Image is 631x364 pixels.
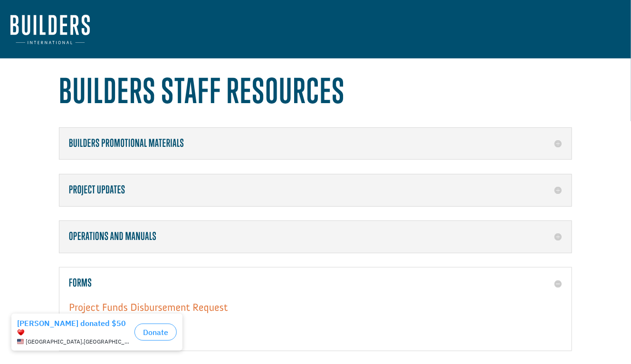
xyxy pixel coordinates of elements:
h5: Forms [69,277,562,289]
h5: Project Updates [69,184,562,196]
a: Project Funds Disbursement Request [69,301,228,318]
h5: Operations and Manuals [69,230,562,243]
button: Donate [134,15,177,32]
span: [GEOGRAPHIC_DATA] , [GEOGRAPHIC_DATA] [26,29,131,36]
img: emoji heart [17,20,25,28]
div: [PERSON_NAME] donated $50 [17,10,131,29]
img: US.png [17,29,24,36]
h1: Builders Staff Resources [59,71,572,115]
img: Builders International [10,15,90,44]
h5: Builders Promotional Materials [69,137,562,150]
